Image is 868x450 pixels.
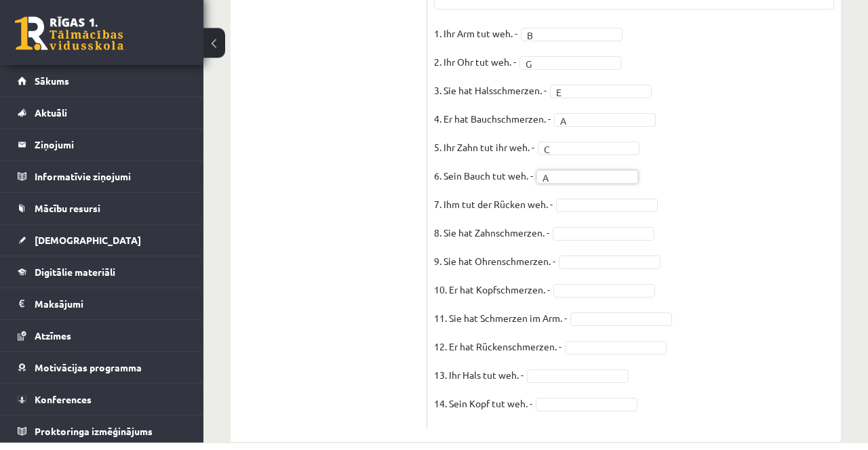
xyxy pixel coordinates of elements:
a: C [538,149,639,163]
a: A [554,121,656,134]
p: 11. Sie hat Schmerzen im Arm. - [434,315,567,335]
span: Mācību resursi [35,209,100,222]
a: Motivācijas programma [18,359,186,390]
a: Atzīmes [18,327,186,359]
legend: Ziņojumi [35,136,186,167]
a: [DEMOGRAPHIC_DATA] [18,232,186,263]
a: E [550,92,652,106]
p: 6. Sein Bauch tut weh. - [434,173,533,193]
legend: Maksājumi [35,295,186,327]
span: Motivācijas programma [35,369,142,381]
p: 3. Sie hat Halsschmerzen. - [434,87,547,108]
a: B [521,35,623,49]
span: E [556,93,633,106]
a: Aktuāli [18,104,186,136]
p: 14. Sein Kopf tut weh. - [434,401,532,421]
span: [DEMOGRAPHIC_DATA] [35,241,141,253]
p: 5. Ihr Zahn tut ihr weh. - [434,144,534,165]
p: 1. Ihr Arm tut weh. - [434,30,517,51]
a: Ziņojumi [18,136,186,167]
p: 12. Er hat Rückenschmerzen. - [434,344,561,364]
a: Konferences [18,391,186,422]
span: Proktoringa izmēģinājums [35,432,153,445]
span: Konferences [35,401,92,413]
span: Sākums [35,82,69,94]
span: C [544,150,621,163]
span: Digitālie materiāli [35,273,115,285]
a: Informatīvie ziņojumi [18,168,186,199]
p: 7. Ihm tut der Rücken weh. - [434,201,553,222]
p: 8. Sie hat Zahnschmerzen. - [434,230,549,250]
legend: Informatīvie ziņojumi [35,168,186,199]
p: 10. Er hat Kopfschmerzen. - [434,287,550,307]
p: 13. Ihr Hals tut weh. - [434,372,524,392]
a: Digitālie materiāli [18,264,186,295]
span: Aktuāli [35,114,67,126]
span: Atzīmes [35,337,71,349]
a: Sākums [18,73,186,104]
span: A [560,121,637,135]
a: Mācību resursi [18,200,186,231]
span: A [542,178,620,192]
p: 9. Sie hat Ohrenschmerzen. - [434,258,555,279]
p: 2. Ihr Ohr tut weh. - [434,59,516,79]
a: Maksājumi [18,295,186,327]
p: 4. Er hat Bauchschmerzen. - [434,116,551,136]
span: B [527,36,604,49]
a: A [536,178,638,191]
a: Rīgas 1. Tālmācības vidusskola [15,24,123,58]
span: G [526,64,603,78]
a: G [519,64,621,77]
